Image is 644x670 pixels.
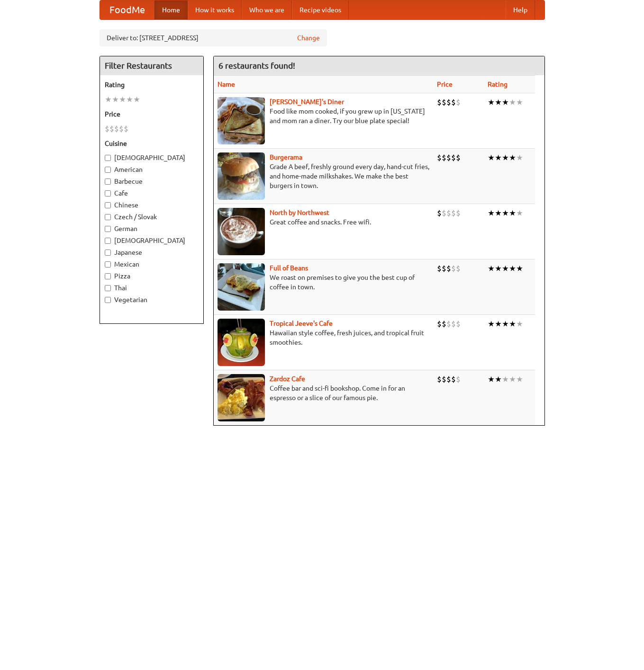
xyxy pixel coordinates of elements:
[509,319,516,329] li: ★
[105,167,111,173] input: American
[516,152,523,163] li: ★
[105,283,199,293] label: Thai
[119,94,126,105] li: ★
[442,263,446,274] li: $
[437,208,442,218] li: $
[292,0,349,19] a: Recipe videos
[502,263,509,274] li: ★
[105,190,111,197] input: Cafe
[114,124,119,134] li: $
[105,179,111,185] input: Barbecue
[516,208,523,218] li: ★
[446,152,451,163] li: $
[218,208,265,255] img: north.jpg
[442,208,446,218] li: $
[105,273,111,279] input: Pizza
[451,319,456,329] li: $
[218,319,265,366] img: jeeves.jpg
[105,153,199,162] label: [DEMOGRAPHIC_DATA]
[109,124,114,134] li: $
[105,80,199,89] h5: Rating
[100,0,154,19] a: FoodMe
[297,33,320,43] a: Change
[446,263,451,274] li: $
[456,152,461,163] li: $
[270,153,302,161] b: Burgerama
[451,374,456,384] li: $
[105,165,199,174] label: American
[218,152,265,200] img: burgerama.jpg
[105,261,111,268] input: Mexican
[488,374,495,384] li: ★
[270,264,308,272] a: Full of Beans
[270,98,344,106] a: [PERSON_NAME]'s Diner
[442,319,446,329] li: $
[456,319,461,329] li: $
[218,80,235,88] a: Name
[437,319,442,329] li: $
[105,226,111,232] input: German
[495,97,502,107] li: ★
[495,152,502,163] li: ★
[105,295,199,304] label: Vegetarian
[456,208,461,218] li: $
[516,319,523,329] li: ★
[495,208,502,218] li: ★
[105,212,199,222] label: Czech / Slovak
[509,263,516,274] li: ★
[509,208,516,218] li: ★
[270,209,329,216] a: North by Northwest
[506,0,535,19] a: Help
[105,109,199,119] h5: Price
[105,188,199,198] label: Cafe
[105,139,199,148] h5: Cuisine
[488,263,495,274] li: ★
[437,263,442,274] li: $
[451,208,456,218] li: $
[105,285,111,291] input: Thai
[451,263,456,274] li: $
[270,320,333,327] b: Tropical Jeeve's Cafe
[218,162,429,190] p: Grade A beef, freshly ground every day, hand-cut fries, and home-made milkshakes. We make the bes...
[270,375,305,383] a: Zardoz Cafe
[105,297,111,303] input: Vegetarian
[218,97,265,144] img: sallys.jpg
[509,97,516,107] li: ★
[105,214,111,220] input: Czech / Slovak
[105,177,199,186] label: Barbecue
[112,94,119,105] li: ★
[242,0,292,19] a: Who we are
[100,29,327,46] div: Deliver to: [STREET_ADDRESS]
[451,97,456,107] li: $
[456,374,461,384] li: $
[105,271,199,281] label: Pizza
[495,374,502,384] li: ★
[100,56,203,75] h4: Filter Restaurants
[488,80,508,88] a: Rating
[437,374,442,384] li: $
[105,250,111,256] input: Japanese
[437,80,453,88] a: Price
[437,97,442,107] li: $
[456,263,461,274] li: $
[502,319,509,329] li: ★
[218,328,429,347] p: Hawaiian style coffee, fresh juices, and tropical fruit smoothies.
[502,97,509,107] li: ★
[488,152,495,163] li: ★
[446,374,451,384] li: $
[105,236,199,245] label: [DEMOGRAPHIC_DATA]
[188,0,242,19] a: How it works
[105,259,199,269] label: Mexican
[218,217,429,227] p: Great coffee and snacks. Free wifi.
[154,0,188,19] a: Home
[105,238,111,244] input: [DEMOGRAPHIC_DATA]
[442,374,446,384] li: $
[105,94,112,105] li: ★
[218,107,429,125] p: Food like mom cooked, if you grew up in [US_STATE] and mom ran a diner. Try our blue plate special!
[502,152,509,163] li: ★
[446,319,451,329] li: $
